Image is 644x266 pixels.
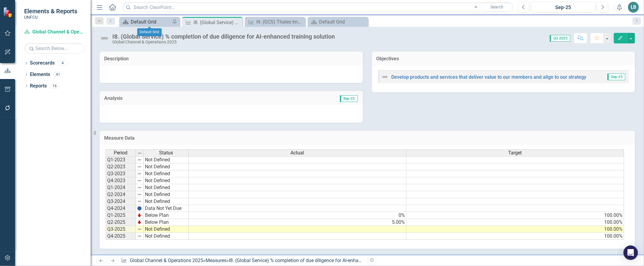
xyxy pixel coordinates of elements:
td: Below Plan [144,212,189,219]
h3: Measure Data [104,135,630,141]
div: 41 [53,72,63,77]
img: ClearPoint Strategy [3,7,14,17]
td: Q2-2024 [106,191,136,198]
a: Global Channel & Operations 2025 [130,258,203,263]
span: Target [508,150,522,156]
img: Not Defined [100,33,109,43]
td: 100.00% [406,233,624,240]
td: Q1-2023 [106,156,136,163]
a: I4. (GCS) Thales Improvement Plan Phase II [246,18,304,26]
a: Measures [206,258,226,263]
td: Q4-2023 [106,177,136,184]
img: 8DAGhfEEPCf229AAAAAElFTkSuQmCC [137,199,142,204]
td: Not Defined [144,170,189,177]
a: Default Grid [121,18,171,26]
div: 16 [50,83,59,88]
img: 8DAGhfEEPCf229AAAAAElFTkSuQmCC [137,227,142,232]
h3: Objectives [376,56,631,62]
td: Q1-2024 [106,184,136,191]
td: Q3-2025 [106,226,136,233]
button: Sep-25 [531,2,595,13]
span: Q3-2025 [550,35,570,42]
td: Not Defined [144,233,189,240]
h3: Analysis [104,96,231,101]
div: Default Grid [131,18,171,26]
td: Q4-2024 [106,205,136,212]
span: Sep-25 [340,95,358,102]
img: 8DAGhfEEPCf229AAAAAElFTkSuQmCC [137,192,142,197]
td: Q4-2025 [106,233,136,240]
div: Open Intercom Messenger [623,245,638,260]
td: Q2-2025 [106,219,136,226]
span: Elements & Reports [24,8,77,15]
td: Data Not Yet Due [144,205,189,212]
img: 8DAGhfEEPCf229AAAAAElFTkSuQmCC [137,185,142,190]
div: I4. (GCS) Thales Improvement Plan Phase II [256,18,304,26]
td: Q3-2024 [106,198,136,205]
div: Sep-25 [533,4,593,11]
div: Default Grid [137,28,162,36]
img: 8DAGhfEEPCf229AAAAAElFTkSuQmCC [137,234,142,239]
td: Not Defined [144,163,189,170]
a: Develop products and services that deliver value to our members and align to our strategy [392,74,587,80]
img: TnMDeAgwAPMxUmUi88jYAAAAAElFTkSuQmCC [137,220,142,225]
a: Reports [30,83,47,90]
td: Not Defined [144,226,189,233]
button: Search [482,3,512,11]
td: 100.00% [406,219,624,226]
td: Q2-2023 [106,163,136,170]
h3: Description [104,56,358,62]
td: Q3-2023 [106,170,136,177]
div: Default Grid [319,18,367,26]
img: BgCOk07PiH71IgAAAABJRU5ErkJggg== [137,206,142,211]
img: Not Defined [381,73,389,81]
span: Status [159,150,173,156]
td: Not Defined [144,184,189,191]
td: 100.00% [406,226,624,233]
td: 0% [189,212,406,219]
a: Default Grid [309,18,367,26]
div: Global Channel & Operations 2025 [112,40,335,44]
span: Actual [291,150,304,156]
span: Search [490,5,503,9]
td: Not Defined [144,198,189,205]
img: TnMDeAgwAPMxUmUi88jYAAAAAElFTkSuQmCC [137,213,142,218]
a: Elements [30,71,50,78]
img: 8DAGhfEEPCf229AAAAAElFTkSuQmCC [137,178,142,183]
img: 8DAGhfEEPCf229AAAAAElFTkSuQmCC [137,157,142,162]
img: 8DAGhfEEPCf229AAAAAElFTkSuQmCC [137,164,142,169]
td: Not Defined [144,191,189,198]
td: Not Defined [144,156,189,163]
span: Period [114,150,128,156]
td: Below Plan [144,219,189,226]
div: » » [121,257,363,264]
img: 8DAGhfEEPCf229AAAAAElFTkSuQmCC [137,171,142,176]
td: 5.00% [189,219,406,226]
div: I8. (Global Service) % completion of due diligence for AI-enhanced training solution [194,19,241,26]
td: Not Defined [144,177,189,184]
div: I8. (Global Service) % completion of due diligence for AI-enhanced training solution [229,258,405,263]
input: Search Below... [24,43,85,54]
img: 8DAGhfEEPCf229AAAAAElFTkSuQmCC [137,151,142,156]
td: 100.00% [406,212,624,219]
div: I8. (Global Service) % completion of due diligence for AI-enhanced training solution [112,33,335,40]
span: Sep-25 [607,74,625,80]
small: UNFCU [24,15,77,20]
input: Search ClearPoint... [122,2,514,13]
button: LB [628,2,639,13]
a: Global Channel & Operations 2025 [24,29,85,36]
a: Scorecards [30,60,55,67]
div: 4 [58,61,67,66]
td: Q1-2025 [106,212,136,219]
